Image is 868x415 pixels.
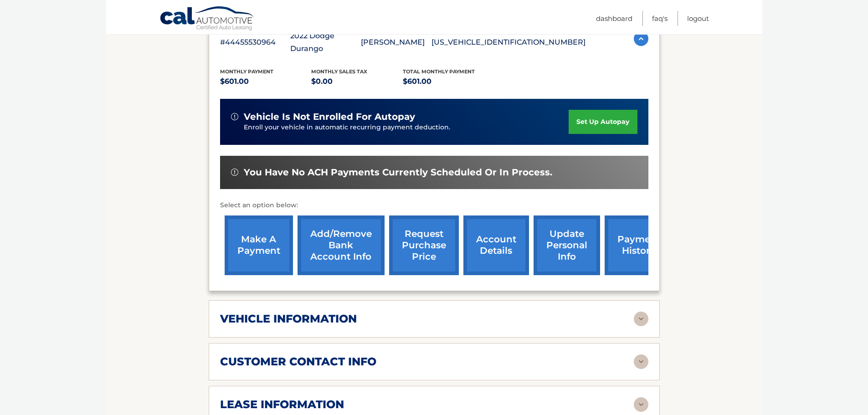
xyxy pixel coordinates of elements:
p: $0.00 [311,75,403,88]
a: Dashboard [596,11,632,26]
span: vehicle is not enrolled for autopay [244,111,415,123]
img: alert-white.svg [231,169,238,176]
img: accordion-rest.svg [634,312,648,326]
h2: lease information [220,398,344,411]
p: Select an option below: [220,200,648,211]
span: Monthly Payment [220,68,273,75]
p: $601.00 [220,75,312,88]
h2: customer contact info [220,355,376,369]
span: Monthly sales Tax [311,68,367,75]
img: accordion-active.svg [634,31,648,46]
a: make a payment [225,215,293,275]
p: [US_VEHICLE_IDENTIFICATION_NUMBER] [431,36,586,49]
a: update personal info [534,215,600,275]
a: Add/Remove bank account info [298,215,385,275]
span: You have no ACH payments currently scheduled or in process. [244,167,552,178]
img: alert-white.svg [231,113,238,120]
p: 2022 Dodge Durango [290,30,361,55]
img: accordion-rest.svg [634,397,648,412]
a: set up autopay [569,110,637,134]
span: Total Monthly Payment [403,68,475,75]
img: accordion-rest.svg [634,354,648,369]
a: Cal Automotive [159,6,255,32]
p: Enroll your vehicle in automatic recurring payment deduction. [244,123,569,133]
h2: vehicle information [220,312,357,326]
p: $601.00 [403,75,494,88]
a: request purchase price [389,215,459,275]
a: FAQ's [652,11,668,26]
a: payment history [605,215,673,275]
a: account details [463,215,529,275]
a: Logout [687,11,709,26]
p: #44455530964 [220,36,291,49]
p: [PERSON_NAME] [361,36,431,49]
